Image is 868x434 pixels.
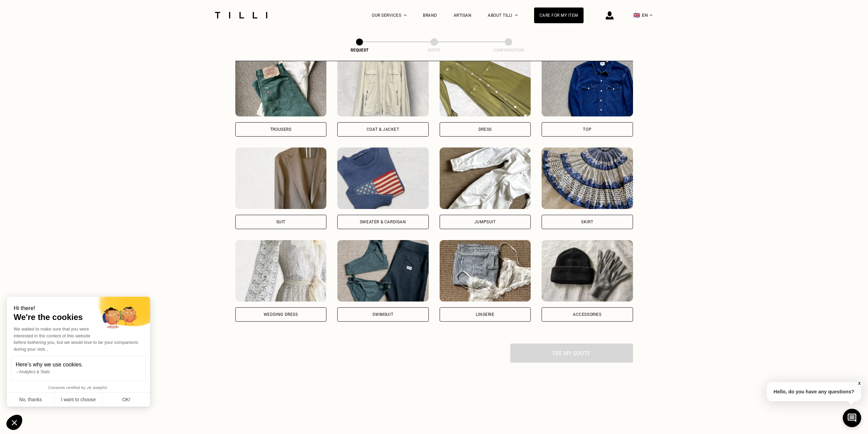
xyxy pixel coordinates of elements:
[633,12,640,18] span: 🇬🇧
[515,14,518,16] img: About dropdown menu
[337,148,429,209] img: Tilli retouche votre Sweater & cardigan
[212,12,270,18] img: Tilli seamstress service logo
[360,220,406,224] div: Sweater & cardigan
[573,312,602,317] div: Accessories
[440,240,531,302] img: Tilli retouche votre Lingerie
[856,380,863,387] button: X
[583,127,591,131] div: Top
[372,312,393,317] div: Swimsuit
[235,148,327,209] img: Tilli retouche votre Suit
[404,14,407,16] img: Dropdown menu
[440,148,531,209] img: Tilli retouche votre Jumpsuit
[650,14,652,16] img: menu déroulant
[542,148,633,209] img: Tilli retouche votre Skirt
[400,48,468,53] div: Quote
[479,127,492,131] div: Dress
[440,55,531,116] img: Tilli retouche votre Dress
[337,55,429,116] img: Tilli retouche votre Coat & Jacket
[454,13,472,18] a: Artisan
[581,220,593,224] div: Skirt
[367,127,399,131] div: Coat & Jacket
[476,312,495,317] div: Lingerie
[767,382,861,401] p: Hello, do you have any questions?
[542,55,633,116] img: Tilli retouche votre Top
[270,127,292,131] div: Trousers
[264,312,298,317] div: Wedding dress
[534,8,584,23] a: Care for my item
[474,48,543,53] div: Confirmation
[423,13,437,18] a: Brand
[337,240,429,302] img: Tilli retouche votre Swimsuit
[235,55,327,116] img: Tilli retouche votre Trousers
[474,220,496,224] div: Jumpsuit
[276,220,285,224] div: Suit
[606,11,614,19] img: login icon
[235,240,327,302] img: Tilli retouche votre Wedding dress
[325,48,394,53] div: Request
[542,240,633,302] img: Tilli retouche votre Accessories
